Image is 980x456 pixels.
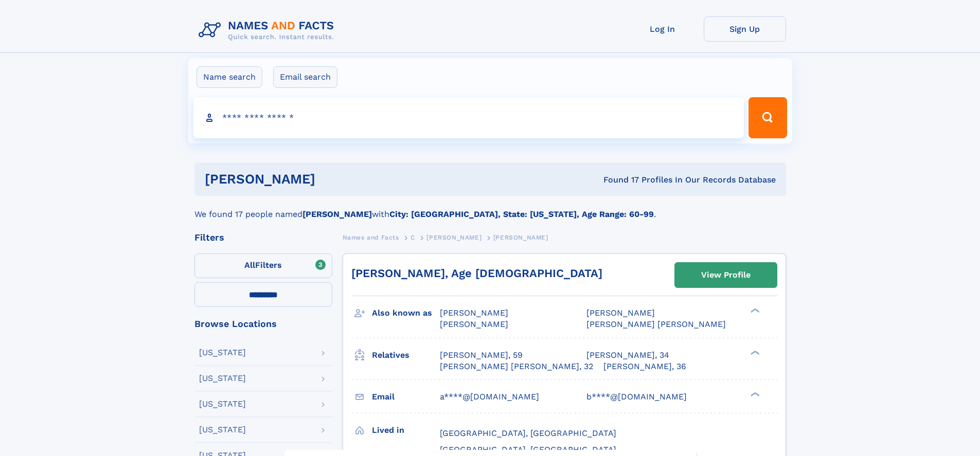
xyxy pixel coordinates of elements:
[440,445,616,454] span: [GEOGRAPHIC_DATA], [GEOGRAPHIC_DATA]
[493,234,548,241] span: [PERSON_NAME]
[194,233,332,242] div: Filters
[194,319,332,329] div: Browse Locations
[205,173,459,186] h1: [PERSON_NAME]
[440,361,593,372] a: [PERSON_NAME] [PERSON_NAME], 32
[244,260,255,270] span: All
[621,16,704,42] a: Log In
[459,174,776,186] div: Found 17 Profiles In Our Records Database
[372,346,440,364] h3: Relatives
[372,388,440,406] h3: Email
[351,267,602,280] a: [PERSON_NAME], Age [DEMOGRAPHIC_DATA]
[193,97,744,138] input: search input
[586,308,655,318] span: [PERSON_NAME]
[675,263,777,287] a: View Profile
[372,304,440,322] h3: Also known as
[194,253,332,278] label: Filters
[586,319,726,329] span: [PERSON_NAME] [PERSON_NAME]
[199,426,246,434] div: [US_STATE]
[411,234,415,241] span: C
[411,231,415,244] a: C
[440,428,616,438] span: [GEOGRAPHIC_DATA], [GEOGRAPHIC_DATA]
[389,209,654,219] b: City: [GEOGRAPHIC_DATA], State: [US_STATE], Age Range: 60-99
[194,16,343,44] img: Logo Names and Facts
[194,196,786,221] div: We found 17 people named with .
[197,66,262,88] label: Name search
[372,422,440,439] h3: Lived in
[603,361,686,372] a: [PERSON_NAME], 36
[748,391,760,397] div: ❯
[749,97,787,138] button: Search Button
[199,349,246,357] div: [US_STATE]
[748,307,760,314] div: ❯
[199,400,246,408] div: [US_STATE]
[748,349,760,356] div: ❯
[273,66,337,88] label: Email search
[440,308,508,318] span: [PERSON_NAME]
[701,263,751,287] div: View Profile
[440,350,523,361] a: [PERSON_NAME], 59
[440,319,508,329] span: [PERSON_NAME]
[704,16,786,42] a: Sign Up
[302,209,372,219] b: [PERSON_NAME]
[426,231,482,244] a: [PERSON_NAME]
[343,231,399,244] a: Names and Facts
[426,234,482,241] span: [PERSON_NAME]
[199,374,246,382] div: [US_STATE]
[586,350,669,361] a: [PERSON_NAME], 34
